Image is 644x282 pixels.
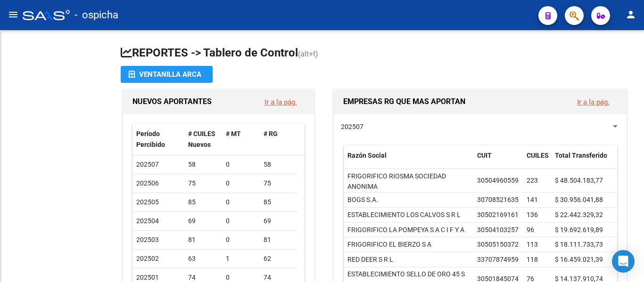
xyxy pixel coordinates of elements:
span: 118 [527,256,538,263]
div: RED DEER S R L [347,254,393,265]
div: 85 [264,197,294,208]
div: 0 [226,159,256,170]
div: 33707874959 [477,254,519,265]
span: 113 [527,241,538,248]
span: # RG [264,130,278,137]
span: $ 22.442.329,32 [555,211,603,218]
span: # MT [226,130,241,137]
span: (alt+t) [298,49,318,58]
datatable-header-cell: # RG [260,124,297,155]
a: Ir a la pág. [264,98,297,106]
span: 202505 [136,198,159,206]
div: 30504960559 [477,175,519,186]
span: $ 19.692.619,89 [555,226,603,234]
span: CUILES [527,152,549,159]
div: 62 [264,253,294,264]
div: 58 [264,159,294,170]
div: 69 [264,216,294,226]
span: NUEVOS APORTANTES [132,97,212,106]
datatable-header-cell: Período Percibido [132,124,184,155]
span: 136 [527,211,538,218]
mat-icon: person [625,9,636,20]
mat-icon: menu [8,9,19,20]
div: FRIGORIFICO RIOSMA SOCIEDAD ANONIMA [347,171,470,193]
span: CUIT [477,152,492,159]
span: 202504 [136,217,159,225]
div: 30502169161 [477,209,519,220]
div: 63 [188,253,218,264]
span: EMPRESAS RG QUE MAS APORTAN [343,97,465,106]
div: 30504103257 [477,225,519,235]
div: 69 [188,216,218,226]
datatable-header-cell: Razón Social [344,145,473,177]
div: 0 [226,197,256,208]
button: Ir a la pág. [570,93,617,111]
div: 1 [226,253,256,264]
span: $ 30.956.041,88 [555,196,603,203]
span: Razón Social [347,152,387,159]
a: Ir a la pág. [577,98,610,106]
span: Total Transferido [555,152,607,159]
div: 0 [226,234,256,245]
datatable-header-cell: CUIT [473,145,523,177]
div: 81 [188,234,218,245]
span: 96 [527,226,534,234]
button: Ventanilla ARCA [121,66,213,83]
span: 223 [527,177,538,184]
datatable-header-cell: Total Transferido [551,145,617,177]
div: 30505150372 [477,239,519,250]
div: Open Intercom Messenger [612,250,635,273]
span: $ 48.504.183,77 [555,177,603,184]
datatable-header-cell: CUILES [523,145,551,177]
span: 202507 [136,161,159,168]
span: 202506 [136,179,159,187]
div: 75 [264,178,294,189]
span: # CUILES Nuevos [188,130,215,148]
span: 202503 [136,236,159,243]
span: 202501 [136,274,159,281]
span: 141 [527,196,538,203]
div: 58 [188,159,218,170]
div: 30708521635 [477,194,519,205]
datatable-header-cell: # MT [222,124,260,155]
div: 75 [188,178,218,189]
div: 85 [188,197,218,208]
span: $ 16.459.021,39 [555,256,603,263]
datatable-header-cell: # CUILES Nuevos [184,124,222,155]
span: - ospicha [74,5,118,25]
h1: REPORTES -> Tablero de Control [121,45,629,62]
span: $ 18.111.733,73 [555,241,603,248]
div: FRIGORIFICO EL BIERZO S A [347,239,431,250]
div: BOGS S.A. [347,194,378,205]
button: Ir a la pág. [257,93,305,111]
span: Período Percibido [136,130,165,148]
div: 0 [226,216,256,226]
div: 0 [226,178,256,189]
div: ESTABLECIMIENTO LOS CALVOS S R L [347,209,461,220]
span: 202502 [136,255,159,262]
div: Ventanilla ARCA [128,66,205,83]
span: 202507 [341,123,363,130]
div: FRIGORIFICO LA POMPEYA S A C I F Y A [347,225,464,235]
div: 81 [264,234,294,245]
